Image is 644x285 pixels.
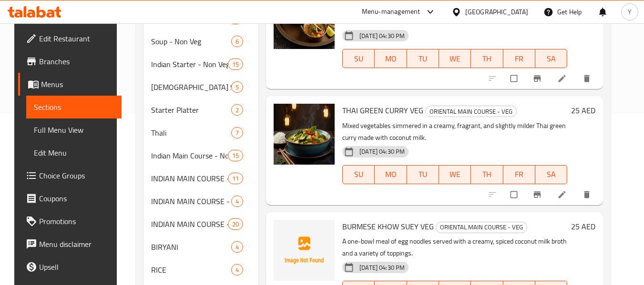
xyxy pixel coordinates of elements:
[151,264,231,275] span: RICE
[475,52,499,66] span: TH
[143,236,258,258] div: BIRYANI4
[151,196,231,207] span: INDIAN MAIN COURSE - EGG
[143,144,258,167] div: Indian Main Course - Non Veg (Mutton)15
[143,121,258,144] div: Thali7
[342,120,567,144] p: Mixed vegetables simmered in a creamy, fragrant, and slightly milder Thai green curry made with c...
[232,37,243,46] span: 6
[439,49,471,68] button: WE
[143,213,258,236] div: INDIAN MAIN COURSE - VEG20
[231,196,243,207] div: items
[426,106,516,117] span: ORIENTAL MAIN COURSE - VEG
[436,222,527,233] span: ORIENTAL MAIN COURSE - VEG
[18,164,122,187] a: Choice Groups
[228,60,243,69] span: 15
[411,52,435,66] span: TU
[143,258,258,281] div: RICE4
[151,127,231,138] div: Thali
[232,197,243,206] span: 4
[356,31,409,40] span: [DATE] 04:30 PM
[143,190,258,213] div: INDIAN MAIN COURSE - EGG4
[151,218,228,230] span: INDIAN MAIN COURSE - VEG
[503,165,535,184] button: FR
[347,52,371,66] span: SU
[342,165,375,184] button: SU
[356,147,409,156] span: [DATE] 04:30 PM
[231,127,243,138] div: items
[232,106,243,115] span: 2
[18,50,122,73] a: Branches
[527,68,550,89] button: Branch-specific-item
[228,173,243,184] div: items
[39,193,114,204] span: Coupons
[39,33,114,44] span: Edit Restaurant
[151,59,228,70] span: Indian Starter - Non Veg (Chicken)
[356,263,409,272] span: [DATE] 04:30 PM
[274,104,335,165] img: THAI GREEN CURRY VEG
[26,118,122,141] a: Full Menu View
[151,104,231,116] span: Starter Platter
[375,165,407,184] button: MO
[143,98,258,121] div: Starter Platter2
[557,190,569,199] a: Edit menu item
[228,220,243,229] span: 20
[347,167,371,181] span: SU
[39,216,114,227] span: Promotions
[231,264,243,275] div: items
[439,165,471,184] button: WE
[475,167,499,181] span: TH
[232,243,243,252] span: 4
[471,49,503,68] button: TH
[143,167,258,190] div: INDIAN MAIN COURSE - NON VEG (CHICKEN)11
[471,165,503,184] button: TH
[342,219,434,234] span: BURMESE KHOW SUEY VEG
[34,101,114,113] span: Sections
[18,27,122,50] a: Edit Restaurant
[228,151,243,160] span: 15
[342,103,423,118] span: THAI GREEN CURRY VEG
[342,49,375,68] button: SU
[535,165,567,184] button: SA
[503,49,535,68] button: FR
[143,76,258,98] div: [DEMOGRAPHIC_DATA] Starter - Non Veg (Mutton)5
[443,167,467,181] span: WE
[26,141,122,164] a: Edit Menu
[228,174,243,183] span: 11
[576,68,599,89] button: delete
[232,128,243,138] span: 7
[231,241,243,253] div: items
[39,261,114,273] span: Upsell
[232,265,243,275] span: 4
[375,49,407,68] button: MO
[151,173,228,184] span: INDIAN MAIN COURSE - NON VEG (CHICKEN)
[539,167,563,181] span: SA
[232,83,243,92] span: 5
[18,256,122,278] a: Upsell
[151,150,228,161] span: Indian Main Course - Non Veg (Mutton)
[539,52,563,66] span: SA
[228,218,243,230] div: items
[151,241,231,253] span: BIRYANI
[362,6,420,18] div: Menu-management
[557,74,569,83] a: Edit menu item
[425,106,517,117] div: ORIENTAL MAIN COURSE - VEG
[34,124,114,136] span: Full Menu View
[378,167,403,181] span: MO
[143,53,258,76] div: Indian Starter - Non Veg (Chicken)15
[443,52,467,66] span: WE
[151,36,231,47] span: Soup - Non Veg
[576,184,599,205] button: delete
[571,220,595,233] h6: 25 AED
[436,222,527,233] div: ORIENTAL MAIN COURSE - VEG
[571,104,595,117] h6: 25 AED
[505,69,525,88] span: Select to update
[26,96,122,118] a: Sections
[34,147,114,158] span: Edit Menu
[18,233,122,256] a: Menu disclaimer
